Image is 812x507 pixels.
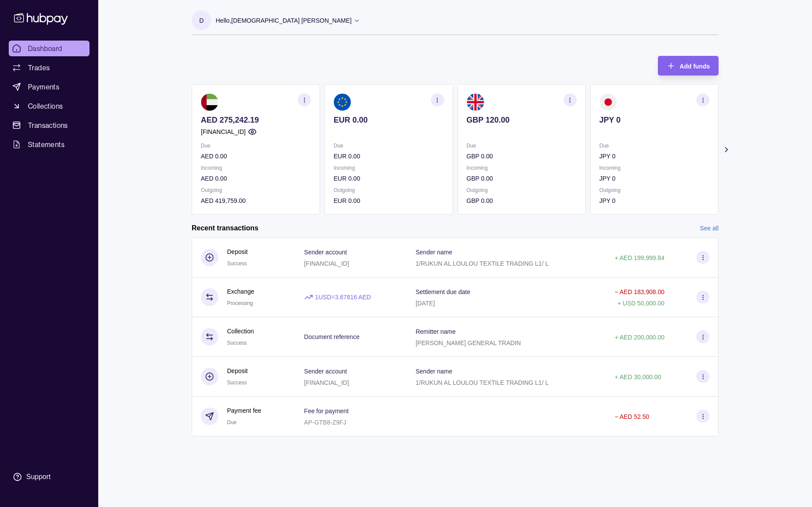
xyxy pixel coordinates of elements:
[599,185,709,195] p: Outgoing
[28,120,68,130] span: Transactions
[334,151,444,161] p: EUR 0.00
[201,93,218,111] img: ae
[615,288,664,295] p: − AED 183,908.00
[334,115,444,125] p: EUR 0.00
[227,380,247,386] span: Success
[192,223,258,233] h2: Recent transactions
[201,127,246,137] p: [FINANCIAL_ID]
[201,141,311,151] p: Due
[227,406,261,415] p: Payment fee
[700,223,719,233] a: See all
[334,174,444,183] p: EUR 0.00
[227,326,254,336] p: Collection
[416,339,521,346] p: [PERSON_NAME] GENERAL TRADIN
[304,260,349,267] p: [FINANCIAL_ID]
[216,16,351,25] p: Hello, [DEMOGRAPHIC_DATA] [PERSON_NAME]
[599,174,709,183] p: JPY 0
[467,174,577,183] p: GBP 0.00
[615,373,661,380] p: + AED 30,000.00
[9,60,89,75] a: Trades
[9,79,89,95] a: Payments
[599,93,617,111] img: jp
[467,151,577,161] p: GBP 0.00
[9,117,89,133] a: Transactions
[9,98,89,114] a: Collections
[201,163,311,173] p: Incoming
[599,151,709,161] p: JPY 0
[28,139,65,150] span: Statements
[201,151,311,161] p: AED 0.00
[599,141,709,151] p: Due
[416,249,452,256] p: Sender name
[199,16,203,25] p: D
[28,82,59,92] span: Payments
[615,334,664,341] p: + AED 200,000.00
[334,185,444,195] p: Outgoing
[227,300,253,306] span: Processing
[227,247,248,257] p: Deposit
[599,115,709,125] p: JPY 0
[658,56,719,75] button: Add funds
[334,196,444,206] p: EUR 0.00
[201,115,311,125] p: AED 275,242.19
[334,141,444,151] p: Due
[467,93,484,111] img: gb
[304,419,346,426] p: AP-GTB8-Z9FJ
[9,41,89,56] a: Dashboard
[227,340,247,346] span: Success
[227,287,254,296] p: Exchange
[416,368,452,375] p: Sender name
[334,93,351,111] img: eu
[304,379,349,386] p: [FINANCIAL_ID]
[599,196,709,206] p: JPY 0
[26,472,51,482] div: Support
[201,174,311,183] p: AED 0.00
[467,185,577,195] p: Outgoing
[201,185,311,195] p: Outgoing
[615,254,664,261] p: + AED 199,999.84
[467,163,577,173] p: Incoming
[28,62,50,73] span: Trades
[599,163,709,173] p: Incoming
[201,196,311,206] p: AED 419,759.00
[304,333,360,340] p: Document reference
[304,408,349,415] p: Fee for payment
[227,366,248,376] p: Deposit
[467,141,577,151] p: Due
[227,419,237,425] span: Due
[28,101,63,111] span: Collections
[615,413,649,420] p: − AED 52.50
[617,300,664,307] p: + USD 50,000.00
[467,115,577,125] p: GBP 120.00
[9,137,89,152] a: Statements
[416,328,456,335] p: Remitter name
[680,63,710,70] span: Add funds
[304,249,347,256] p: Sender account
[227,260,247,267] span: Success
[416,288,470,295] p: Settlement due date
[467,196,577,206] p: GBP 0.00
[28,43,62,54] span: Dashboard
[416,300,435,307] p: [DATE]
[334,163,444,173] p: Incoming
[304,368,347,375] p: Sender account
[315,292,371,302] p: 1 USD = 3.67816 AED
[9,468,89,486] a: Support
[416,260,549,267] p: 1/RUKUN AL LOULOU TEXTILE TRADING L1/ L
[416,379,549,386] p: 1/RUKUN AL LOULOU TEXTILE TRADING L1/ L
